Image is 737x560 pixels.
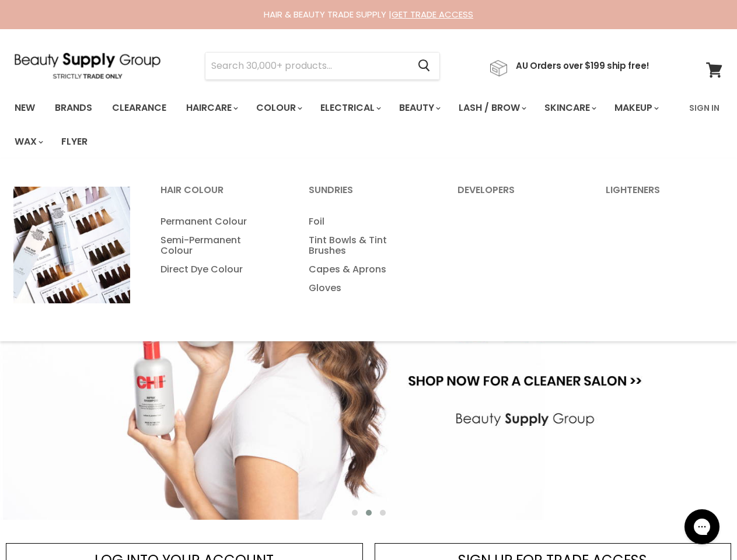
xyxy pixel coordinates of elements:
[146,231,292,260] a: Semi-Permanent Colour
[294,181,440,210] a: Sundries
[606,96,666,120] a: Makeup
[6,96,44,120] a: New
[247,96,309,120] a: Colour
[294,212,440,231] a: Foil
[443,181,589,210] a: Developers
[146,212,292,231] a: Permanent Colour
[682,96,726,120] a: Sign In
[392,8,473,20] a: GET TRADE ACCESS
[294,231,440,260] a: Tint Bowls & Tint Brushes
[408,52,439,79] button: Search
[146,260,292,279] a: Direct Dye Colour
[591,181,737,210] a: Lighteners
[103,96,175,120] a: Clearance
[450,96,533,120] a: Lash / Brow
[390,96,448,120] a: Beauty
[6,129,50,154] a: Wax
[205,52,440,80] form: Product
[294,212,440,297] ul: Main menu
[177,96,245,120] a: Haircare
[146,212,292,279] ul: Main menu
[6,91,682,159] ul: Main menu
[536,96,603,120] a: Skincare
[312,96,388,120] a: Electrical
[46,96,101,120] a: Brands
[205,52,408,79] input: Search
[146,181,292,210] a: Hair Colour
[294,260,440,279] a: Capes & Aprons
[53,129,96,154] a: Flyer
[294,279,440,297] a: Gloves
[679,505,725,548] iframe: Gorgias live chat messenger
